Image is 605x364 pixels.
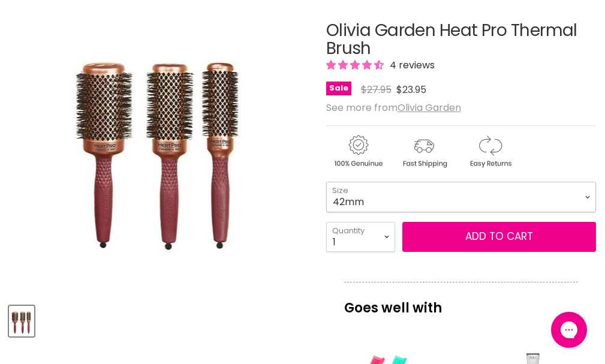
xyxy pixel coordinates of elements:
h1: Olivia Garden Heat Pro Thermal Brush [326,22,596,59]
span: $23.95 [396,83,426,97]
img: genuine.gif [326,133,390,170]
span: 4 reviews [386,58,435,72]
button: Add to cart [402,222,596,252]
img: Olivia Garden Heat Pro Thermal Brush [64,23,257,263]
button: Olivia Garden Heat Pro Thermal Brush [9,306,34,336]
iframe: Gorgias live chat messenger [545,308,593,352]
p: Goes well with [344,282,578,321]
span: $27.95 [361,83,392,97]
img: shipping.gif [392,133,456,170]
a: Olivia Garden [398,101,461,115]
span: 4.25 stars [326,58,386,72]
div: Product thumbnails [7,302,313,336]
select: Quantity [326,222,395,252]
img: Olivia Garden Heat Pro Thermal Brush [10,307,33,335]
img: returns.gif [458,133,522,170]
span: Add to cart [465,229,533,243]
span: Sale [326,82,351,95]
span: See more from [326,101,461,115]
